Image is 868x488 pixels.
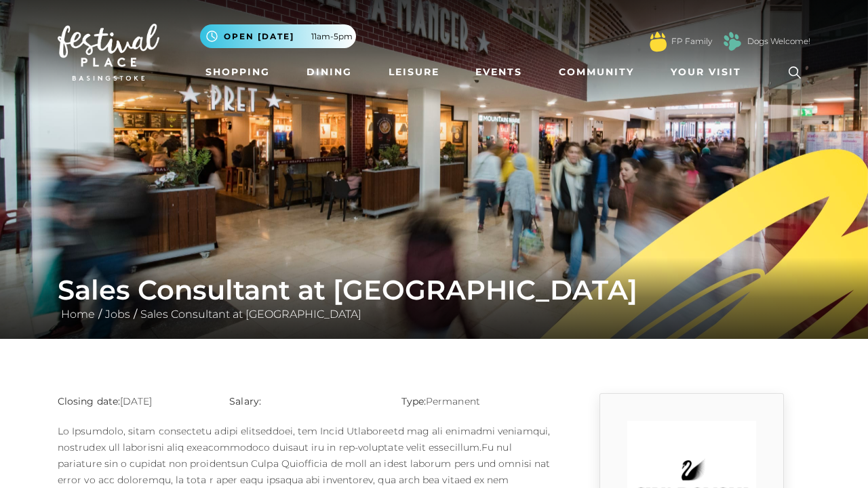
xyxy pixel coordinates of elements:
span: Your Visit [671,65,741,79]
div: / / [47,274,821,323]
a: Dining [301,60,357,85]
a: FP Family [671,35,712,47]
button: Open [DATE] 11am-5pm [200,24,356,48]
p: [DATE] [58,393,209,409]
img: Festival Place Logo [58,24,159,81]
a: Community [553,60,639,85]
p: Permanent [401,393,553,409]
strong: Closing date: [58,395,120,407]
strong: Salary: [229,395,261,407]
a: Dogs Welcome! [747,35,810,47]
strong: Type: [401,395,426,407]
a: Events [470,60,528,85]
a: Shopping [200,60,275,85]
a: Your Visit [665,60,753,85]
h1: Sales Consultant at [GEOGRAPHIC_DATA] [58,274,810,306]
a: Home [58,308,98,321]
a: Leisure [383,60,445,85]
span: Open [DATE] [224,30,294,43]
a: Sales Consultant at [GEOGRAPHIC_DATA] [137,308,365,321]
a: Jobs [102,308,134,321]
span: 11am-5pm [311,30,353,43]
